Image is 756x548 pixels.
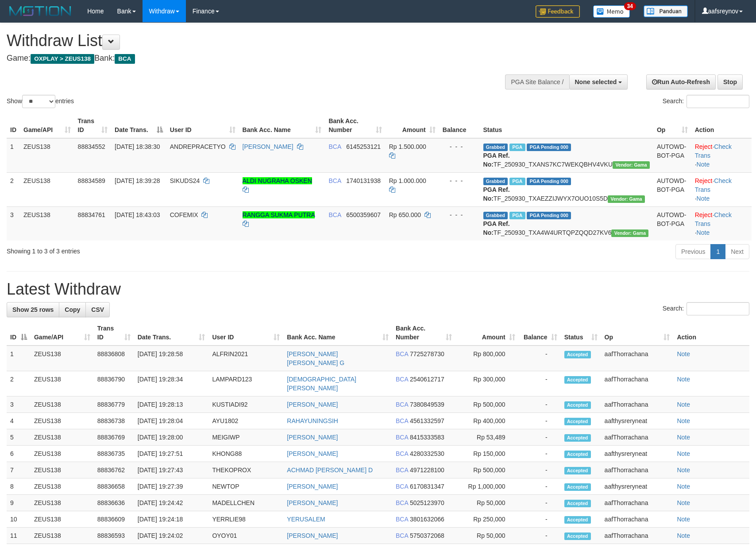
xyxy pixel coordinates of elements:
[325,113,385,138] th: Bank Acc. Number: activate to sort column ascending
[134,320,209,346] th: Date Trans.: activate to sort column ascending
[287,499,338,506] a: [PERSON_NAME]
[287,450,338,457] a: [PERSON_NAME]
[396,450,408,457] span: BCA
[31,54,94,64] span: OXPLAY > ZEUS138
[12,306,54,313] span: Show 25 rows
[208,429,283,446] td: MEIGIWP
[677,450,690,457] a: Note
[208,346,283,371] td: ALFRIN2021
[410,376,444,383] span: Copy 2540612717 to clipboard
[483,212,508,219] span: Grabbed
[601,528,674,544] td: aafThorrachana
[287,532,338,539] a: [PERSON_NAME]
[7,396,31,413] td: 3
[564,434,591,442] span: Accepted
[134,462,209,478] td: [DATE] 19:27:43
[483,186,510,202] b: PGA Ref. No:
[564,376,591,384] span: Accepted
[695,177,713,184] a: Reject
[170,211,198,218] span: COFEMIX
[7,429,31,446] td: 5
[396,499,408,506] span: BCA
[691,206,752,241] td: · ·
[7,280,749,298] h1: Latest Withdraw
[287,376,356,392] a: [DEMOGRAPHIC_DATA][PERSON_NAME]
[134,478,209,495] td: [DATE] 19:27:39
[31,346,94,371] td: ZEUS138
[396,434,408,441] span: BCA
[653,206,691,241] td: AUTOWD-BOT-PGA
[527,212,571,219] span: PGA Pending
[483,144,508,151] span: Grabbed
[687,95,749,108] input: Search:
[697,229,710,236] a: Note
[519,413,561,429] td: -
[455,320,519,346] th: Amount: activate to sort column ascending
[455,429,519,446] td: Rp 53,489
[396,417,408,424] span: BCA
[243,177,312,184] a: ALDI NUGRAHA OSKEN
[601,396,674,413] td: aafThorrachana
[519,446,561,462] td: -
[601,511,674,528] td: aafThorrachana
[287,466,373,474] a: ACHMAD [PERSON_NAME] D
[7,206,20,241] td: 3
[410,417,444,424] span: Copy 4561332597 to clipboard
[287,434,338,441] a: [PERSON_NAME]
[78,211,105,218] span: 88834761
[115,54,135,64] span: BCA
[7,95,74,108] label: Show entries
[601,320,674,346] th: Op: activate to sort column ascending
[287,516,325,523] a: YERUSALEM
[536,5,580,18] img: Feedback.jpg
[7,54,495,63] h4: Game: Bank:
[31,396,94,413] td: ZEUS138
[677,466,690,474] a: Note
[509,144,525,151] span: Marked by aafsolysreylen
[208,478,283,495] td: NEWTOP
[455,413,519,429] td: Rp 400,000
[31,371,94,396] td: ZEUS138
[455,371,519,396] td: Rp 300,000
[7,302,59,317] a: Show 25 rows
[396,401,408,408] span: BCA
[455,495,519,511] td: Rp 50,000
[7,495,31,511] td: 9
[7,346,31,371] td: 1
[7,413,31,429] td: 4
[396,350,408,358] span: BCA
[677,350,690,358] a: Note
[593,5,630,18] img: Button%20Memo.svg
[134,528,209,544] td: [DATE] 19:24:02
[527,144,571,151] span: PGA Pending
[134,413,209,429] td: [DATE] 19:28:04
[608,195,645,203] span: Vendor URL: https://trx31.1velocity.biz
[677,401,690,408] a: Note
[7,371,31,396] td: 2
[208,396,283,413] td: KUSTIADI92
[78,177,105,184] span: 88834589
[328,143,341,150] span: BCA
[392,320,455,346] th: Bank Acc. Number: activate to sort column ascending
[439,113,480,138] th: Balance
[519,495,561,511] td: -
[134,371,209,396] td: [DATE] 19:28:34
[94,495,134,511] td: 88836636
[601,371,674,396] td: aafThorrachana
[673,320,749,346] th: Action
[115,211,160,218] span: [DATE] 18:43:03
[564,467,591,474] span: Accepted
[697,161,710,168] a: Note
[455,528,519,544] td: Rp 50,000
[94,320,134,346] th: Trans ID: activate to sort column ascending
[7,32,495,50] h1: Withdraw List
[31,446,94,462] td: ZEUS138
[208,371,283,396] td: LAMPARD123
[7,138,20,173] td: 1
[115,143,160,150] span: [DATE] 18:38:30
[663,302,749,315] label: Search:
[519,396,561,413] td: -
[687,302,749,315] input: Search:
[59,302,86,317] a: Copy
[443,210,476,219] div: - - -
